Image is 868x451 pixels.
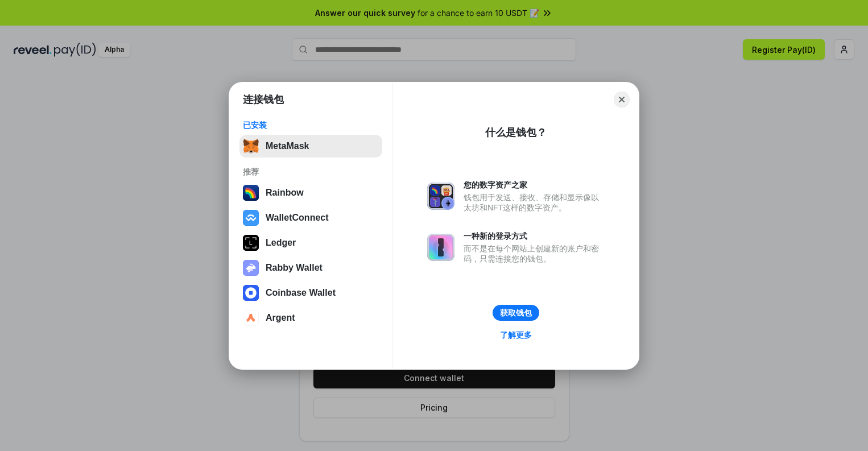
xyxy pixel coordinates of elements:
button: MetaMask [239,135,382,158]
div: 了解更多 [500,330,532,340]
div: MetaMask [266,141,309,151]
button: Coinbase Wallet [239,282,382,304]
div: Rabby Wallet [266,263,323,273]
div: 而不是在每个网站上创建新的账户和密码，只需连接您的钱包。 [464,243,605,264]
div: 您的数字资产之家 [464,180,605,190]
button: WalletConnect [239,206,382,229]
div: 推荐 [243,167,379,177]
a: 了解更多 [493,328,539,342]
div: 已安装 [243,120,379,130]
div: Coinbase Wallet [266,288,336,298]
div: 钱包用于发送、接收、存储和显示像以太坊和NFT这样的数字资产。 [464,192,605,213]
h1: 连接钱包 [243,93,284,106]
button: Argent [239,307,382,329]
img: svg+xml,%3Csvg%20width%3D%2228%22%20height%3D%2228%22%20viewBox%3D%220%200%2028%2028%22%20fill%3D... [243,210,259,226]
div: Rainbow [266,188,304,198]
img: svg+xml,%3Csvg%20xmlns%3D%22http%3A%2F%2Fwww.w3.org%2F2000%2Fsvg%22%20fill%3D%22none%22%20viewBox... [427,183,454,210]
div: 什么是钱包？ [485,126,547,139]
div: 获取钱包 [500,308,532,318]
img: svg+xml,%3Csvg%20xmlns%3D%22http%3A%2F%2Fwww.w3.org%2F2000%2Fsvg%22%20width%3D%2228%22%20height%3... [243,235,259,251]
img: svg+xml,%3Csvg%20width%3D%2228%22%20height%3D%2228%22%20viewBox%3D%220%200%2028%2028%22%20fill%3D... [243,285,259,301]
div: Ledger [266,238,296,248]
img: svg+xml,%3Csvg%20xmlns%3D%22http%3A%2F%2Fwww.w3.org%2F2000%2Fsvg%22%20fill%3D%22none%22%20viewBox... [243,260,259,276]
img: svg+xml,%3Csvg%20fill%3D%22none%22%20height%3D%2233%22%20viewBox%3D%220%200%2035%2033%22%20width%... [243,138,259,154]
img: svg+xml,%3Csvg%20width%3D%2228%22%20height%3D%2228%22%20viewBox%3D%220%200%2028%2028%22%20fill%3D... [243,310,259,326]
button: Close [614,92,630,107]
img: svg+xml,%3Csvg%20xmlns%3D%22http%3A%2F%2Fwww.w3.org%2F2000%2Fsvg%22%20fill%3D%22none%22%20viewBox... [427,234,454,261]
button: Rainbow [239,181,382,204]
div: WalletConnect [266,213,329,223]
img: svg+xml,%3Csvg%20width%3D%22120%22%20height%3D%22120%22%20viewBox%3D%220%200%20120%20120%22%20fil... [243,185,259,201]
button: Rabby Wallet [239,256,382,279]
div: 一种新的登录方式 [464,231,605,241]
button: 获取钱包 [493,305,539,321]
div: Argent [266,313,295,323]
button: Ledger [239,231,382,254]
